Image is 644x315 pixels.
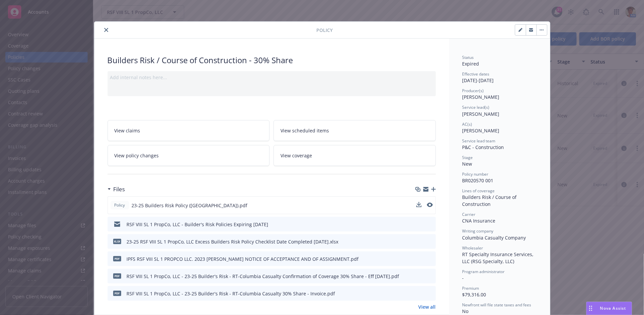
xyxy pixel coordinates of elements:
div: Add internal notes here... [110,74,433,81]
span: Writing company [462,228,494,234]
div: Files [108,185,125,194]
div: Builders Risk / Course of Construction - 30% Share [108,55,436,66]
div: RSF VIII SL 1 PropCo, LLC - 23-25 Builder's Risk - RT-Columbia Casualty Confirmation of Coverage ... [127,273,399,280]
span: View policy changes [115,152,159,159]
button: close [102,26,110,34]
span: Expired [462,61,479,67]
div: 23-25 RSF VIII SL 1 PropCo, LLC Excess Builders Risk Policy Checklist Date Completed [DATE].xlsx [127,238,339,245]
span: RT Specialty Insurance Services, LLC (RSG Specialty, LLC) [462,251,535,264]
div: IPFS RSF VIII SL 1 PROPCO LLC. 2023 [PERSON_NAME] NOTICE OF ACCEPTANCE AND OF ASSIGNMENT.pdf [127,255,359,262]
div: RSF VIII SL 1 PropCo, LLC - Builder's Risk Policies Expiring [DATE] [127,221,269,228]
button: preview file [427,273,433,280]
button: download file [417,255,422,262]
span: New [462,161,472,167]
span: Premium [462,285,479,291]
div: RSF VIII SL 1 PropCo, LLC - 23-25 Builder's Risk - RT-Columbia Casualty 30% Share - Invoice.pdf [127,290,335,297]
button: download file [417,221,422,228]
span: pdf [113,273,121,278]
a: View all [419,303,436,310]
span: View coverage [281,152,312,159]
span: [PERSON_NAME] [462,94,500,100]
span: Wholesaler [462,245,483,251]
span: P&C - Construction [462,144,504,150]
span: $79,316.00 [462,291,486,298]
button: preview file [427,290,433,297]
span: View scheduled items [281,127,329,134]
span: [PERSON_NAME] [462,111,500,117]
button: Nova Assist [586,302,632,315]
button: preview file [427,202,433,209]
span: AC(s) [462,121,472,127]
button: download file [416,202,422,207]
button: preview file [427,221,433,228]
span: Carrier [462,212,476,217]
span: CNA Insurance [462,218,496,224]
button: download file [417,290,422,297]
span: pdf [113,291,121,296]
h3: Files [114,185,125,194]
span: Program administrator [462,269,505,274]
a: View coverage [274,145,436,166]
span: Status [462,55,474,60]
span: Lines of coverage [462,188,495,194]
span: Policy [113,202,126,208]
span: No [462,308,469,314]
button: preview file [427,203,433,207]
span: - [462,275,464,281]
span: Service lead(s) [462,104,490,110]
span: [PERSON_NAME] [462,127,500,134]
div: Drag to move [587,302,595,315]
span: Columbia Casualty Company [462,235,526,241]
span: Newfront will file state taxes and fees [462,302,531,308]
span: Service lead team [462,138,496,144]
span: Stage [462,155,473,160]
span: xlsx [113,239,121,244]
span: Builders Risk / Course of Construction [462,194,518,207]
a: View policy changes [108,145,270,166]
span: 23-25 Builders Risk Policy ([GEOGRAPHIC_DATA]).pdf [132,202,248,209]
span: Producer(s) [462,88,484,93]
a: View claims [108,120,270,141]
a: View scheduled items [274,120,436,141]
span: Policy number [462,171,489,177]
button: download file [417,273,422,280]
div: [DATE] - [DATE] [462,71,537,84]
button: preview file [427,255,433,262]
span: BR020570 001 [462,177,494,184]
span: Effective dates [462,71,490,77]
button: download file [416,202,422,209]
button: preview file [427,238,433,245]
span: Policy [317,27,333,34]
span: Nova Assist [600,305,626,311]
button: download file [417,238,422,245]
span: View claims [115,127,140,134]
span: pdf [113,256,121,261]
